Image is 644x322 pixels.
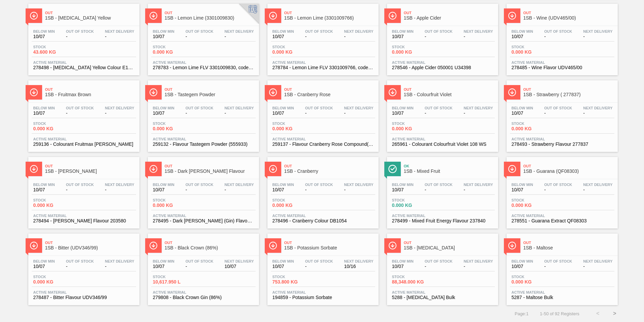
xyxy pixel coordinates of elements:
[508,165,516,173] img: Ícone
[305,106,333,110] span: Out Of Stock
[272,137,374,141] span: Active Material
[33,218,134,223] span: 278494 - Rasberry Flavour 203580
[512,106,533,110] span: Below Min
[105,29,134,33] span: Next Delivery
[512,279,559,285] span: 0.000 KG
[45,169,136,174] span: 1SB - Rasberry
[284,241,375,245] span: Out
[392,259,414,263] span: Below Min
[272,122,320,126] span: Stock
[392,122,439,126] span: Stock
[272,259,294,263] span: Below Min
[512,45,559,49] span: Stock
[269,165,277,173] img: Ícone
[512,295,613,300] span: 5287 - Maltose Bulk
[165,164,256,168] span: Out
[284,164,375,168] span: Out
[225,183,254,187] span: Next Delivery
[225,34,254,39] span: -
[262,152,382,229] a: ÍconeOut1SB - CranberryBelow Min10/07Out Of Stock-Next Delivery-Stock0.000 KGActive Material27849...
[165,11,256,15] span: Out
[33,126,80,131] span: 0.000 KG
[165,241,256,245] span: Out
[272,50,320,55] span: 0.000 KG
[272,60,374,64] span: Active Material
[33,203,80,208] span: 0.000 KG
[225,259,254,263] span: Next Delivery
[512,126,559,131] span: 0.000 KG
[33,29,55,33] span: Below Min
[33,187,55,192] span: 10/07
[523,87,614,91] span: Out
[272,214,374,218] span: Active Material
[153,187,174,192] span: 10/07
[105,187,134,192] span: -
[153,218,254,223] span: 278495 - Dark Berry (Gin) Flavour 793677
[186,187,214,192] span: -
[153,214,254,218] span: Active Material
[45,87,136,91] span: Out
[544,106,572,110] span: Out Of Stock
[392,34,414,39] span: 10/07
[404,164,495,168] span: Ok
[382,152,502,229] a: ÍconeOk1SB - Mixed FruitBelow Min10/07Out Of Stock-Next Delivery-Stock0.000 KGActive Material2784...
[45,241,136,245] span: Out
[425,187,453,192] span: -
[105,259,134,263] span: Next Delivery
[583,111,613,116] span: -
[272,183,294,187] span: Below Min
[272,264,294,269] span: 10/07
[272,126,320,131] span: 0.000 KG
[382,229,502,305] a: ÍconeOut1SB - [MEDICAL_DATA]Below Min10/07Out Of Stock-Next Delivery-Stock88,348.000 KGActive Mat...
[284,87,375,91] span: Out
[392,183,414,187] span: Below Min
[105,264,134,269] span: -
[186,34,214,39] span: -
[404,241,495,245] span: Out
[425,264,453,269] span: -
[284,11,375,15] span: Out
[512,187,533,192] span: 10/07
[45,16,136,21] span: 1SB - Quinoline Yellow
[464,183,493,187] span: Next Delivery
[143,229,262,305] a: ÍconeOut1SB - Black Crown (86%)Below Min10/07Out Of Stock-Next Delivery10/07Stock10,617.950 LActi...
[153,122,200,126] span: Stock
[425,111,453,116] span: -
[153,50,200,55] span: 0.000 KG
[464,29,493,33] span: Next Delivery
[23,229,143,305] a: ÍconeOut1SB - Bitter (UDV346/99)Below Min10/07Out Of Stock-Next Delivery-Stock0.000 KGActive Mate...
[523,11,614,15] span: Out
[66,111,94,116] span: -
[186,106,214,110] span: Out Of Stock
[392,50,439,55] span: 0.000 KG
[272,187,294,192] span: 10/07
[388,88,397,97] img: Ícone
[305,187,333,192] span: -
[30,11,38,20] img: Ícone
[305,183,333,187] span: Out Of Stock
[23,152,143,229] a: ÍconeOut1SB - [PERSON_NAME]Below Min10/07Out Of Stock-Next Delivery-Stock0.000 KGActive Material2...
[344,106,374,110] span: Next Delivery
[153,279,200,285] span: 10,617.950 L
[392,203,439,208] span: 0.000 KG
[186,111,214,116] span: -
[33,34,55,39] span: 10/07
[272,29,294,33] span: Below Min
[583,264,613,269] span: -
[105,111,134,116] span: -
[153,259,174,263] span: Below Min
[512,122,559,126] span: Stock
[153,111,174,116] span: 10/07
[583,34,613,39] span: -
[404,16,495,21] span: 1SB - Apple Cider
[33,214,134,218] span: Active Material
[284,169,375,174] span: 1SB - Cranberry
[392,106,414,110] span: Below Min
[583,187,613,192] span: -
[153,203,200,208] span: 0.000 KG
[33,45,80,49] span: Stock
[425,29,453,33] span: Out Of Stock
[153,29,174,33] span: Below Min
[66,183,94,187] span: Out Of Stock
[186,264,214,269] span: -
